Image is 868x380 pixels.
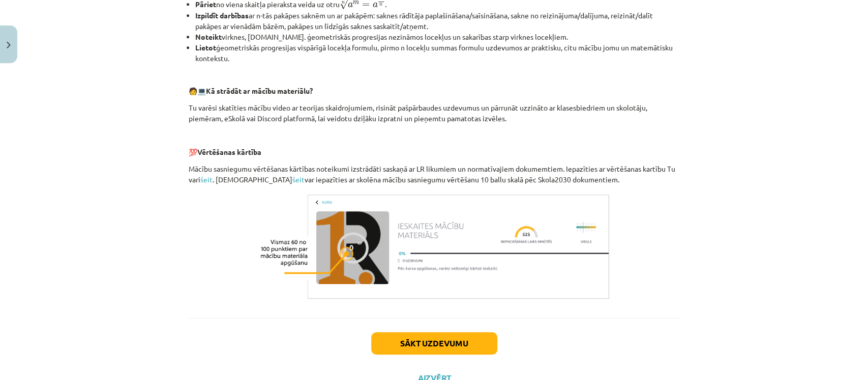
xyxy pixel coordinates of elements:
[292,175,305,184] a: šeit
[195,32,680,42] li: virknes, [DOMAIN_NAME]. ģeometriskās progresijas nezināmos locekļus un sakarības starp virknes lo...
[195,32,222,41] b: Noteikt
[195,10,680,32] li: ar n-tās pakāpes saknēm un ar pakāpēm: saknes rādītāja paplašināšana/saīsināšana, sakne no reizin...
[379,4,382,6] span: n
[189,86,680,96] p: 🧑 💻
[200,175,213,184] a: šeit
[7,42,11,48] img: icon-close-lesson-0947bae3869378f0d4975bcd49f059093ad1ed9edebbc8119c70593378902aed.svg
[195,11,249,20] b: Izpildīt darbības
[362,3,370,7] span: =
[195,42,680,64] li: ģeometriskās progresijas vispārīgā locekļa formulu, pirmo n locekļu summas formulu uzdevumos ar p...
[371,332,497,355] button: Sākt uzdevumu
[372,3,377,8] span: a
[348,3,353,8] span: a
[197,147,261,156] b: Vērtēšanas kārtība
[189,102,680,124] p: Tu varēsi skatīties mācību video ar teorijas skaidrojumiem, risināt pašpārbaudes uzdevumus un pār...
[353,1,359,5] span: m
[206,86,313,95] b: Kā strādāt ar mācību materiālu?
[195,43,216,52] b: Lietot
[189,147,680,157] p: 💯
[189,164,680,185] p: Mācību sasniegumu vērtēšanas kārtības noteikumi izstrādāti saskaņā ar LR likumiem un normatīvajie...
